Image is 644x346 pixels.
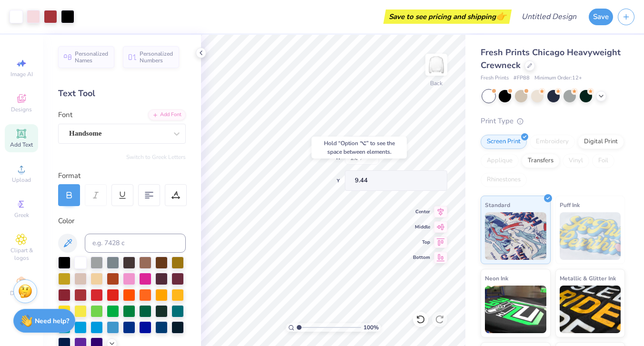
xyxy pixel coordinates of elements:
span: Personalized Numbers [140,50,173,64]
span: Neon Ink [485,273,508,283]
div: Digital Print [578,135,624,149]
div: Applique [481,154,519,168]
span: Greek [14,211,29,219]
img: Standard [485,212,546,260]
div: Color [58,216,186,227]
div: Text Tool [58,87,186,100]
img: Neon Ink [485,286,546,333]
span: Standard [485,200,510,210]
div: Vinyl [563,154,589,168]
img: Puff Ink [560,212,621,260]
img: Back [427,55,446,74]
span: Fresh Prints [481,74,509,82]
div: Back [430,79,443,88]
span: 👉 [496,10,506,22]
div: Hold “Option ⌥” to see the space between elements. [312,137,407,158]
div: Format [58,170,187,181]
span: Fresh Prints Chicago Heavyweight Crewneck [481,47,621,71]
div: Transfers [522,154,560,168]
button: Switch to Greek Letters [126,153,186,161]
input: Untitled Design [514,7,584,26]
div: Print Type [481,116,625,127]
div: Embroidery [530,135,575,149]
span: Upload [12,176,31,184]
span: 100 % [363,323,379,332]
span: Image AI [10,70,33,78]
span: Designs [11,106,32,113]
div: Save to see pricing and shipping [386,10,509,24]
span: Bottom [413,254,430,261]
div: Screen Print [481,135,527,149]
span: Add Text [10,141,33,148]
strong: Need help? [35,316,69,326]
span: Personalized Names [75,50,109,64]
button: Save [589,9,613,25]
label: Font [58,109,72,120]
span: Decorate [10,289,33,297]
input: e.g. 7428 c [85,234,186,253]
span: # FP88 [513,74,530,82]
span: Top [413,239,430,246]
div: Add Font [148,109,186,120]
span: Middle [413,224,430,230]
span: Center [413,208,430,215]
span: Clipart & logos [5,247,38,262]
div: Foil [592,154,614,168]
span: Minimum Order: 12 + [534,74,582,82]
img: Metallic & Glitter Ink [560,286,621,333]
div: Rhinestones [481,173,527,187]
span: Metallic & Glitter Ink [560,273,616,283]
span: Puff Ink [560,200,580,210]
